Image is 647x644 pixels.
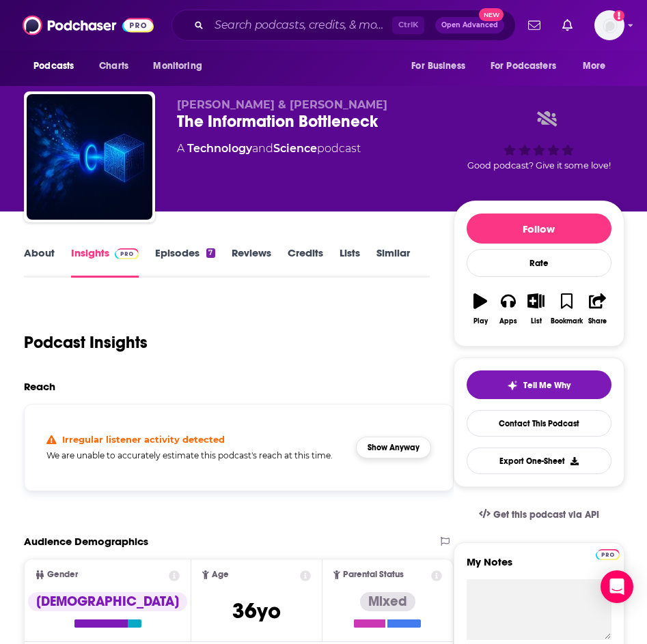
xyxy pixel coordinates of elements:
a: Charts [90,53,137,79]
div: Good podcast? Give it some love! [454,98,624,183]
a: Science [273,142,317,155]
button: Play [467,284,495,334]
span: Ctrl K [392,16,424,34]
h4: Irregular listener activity detected [62,434,225,445]
div: Share [588,317,607,325]
div: Open Intercom Messenger [601,570,633,603]
a: Similar [376,246,410,278]
button: Open AdvancedNew [435,17,504,33]
button: open menu [143,53,219,79]
span: Age [212,570,229,579]
div: A podcast [177,141,361,157]
a: Show notifications dropdown [557,14,578,37]
span: and [252,142,273,155]
button: tell me why sparkleTell Me Why [467,370,611,399]
span: New [479,8,504,21]
div: Search podcasts, credits, & more... [171,10,516,41]
a: Pro website [596,547,620,560]
span: Good podcast? Give it some love! [467,160,611,171]
button: Show Anyway [356,437,431,458]
div: List [531,317,542,325]
h2: Audience Demographics [24,535,148,548]
button: Apps [494,284,522,334]
button: Show profile menu [594,10,624,40]
span: Open Advanced [441,22,498,29]
span: Tell Me Why [523,380,570,391]
img: Podchaser Pro [115,248,139,259]
div: [DEMOGRAPHIC_DATA] [28,592,187,611]
button: Follow [467,214,611,244]
span: 36 yo [232,598,281,624]
a: Get this podcast via API [468,498,610,531]
div: Play [473,317,488,325]
img: User Profile [594,10,624,40]
span: Parental Status [343,570,404,579]
svg: Add a profile image [614,10,624,21]
span: Gender [47,570,78,579]
span: Charts [99,57,128,76]
button: open menu [24,53,92,79]
img: Podchaser - Follow, Share and Rate Podcasts [23,12,154,38]
div: Mixed [360,592,415,611]
span: Podcasts [33,57,74,76]
img: tell me why sparkle [507,380,518,391]
span: Logged in as nshort92 [594,10,624,40]
div: Rate [467,249,611,277]
a: Credits [288,246,323,278]
button: Share [583,284,611,334]
div: Bookmark [551,317,583,325]
h1: Podcast Insights [24,332,148,353]
h2: Reach [24,380,55,393]
span: Monitoring [153,57,202,76]
span: Get this podcast via API [493,509,599,521]
button: List [522,284,550,334]
a: Lists [340,246,360,278]
span: For Podcasters [491,57,556,76]
div: Apps [499,317,517,325]
span: More [583,57,606,76]
label: My Notes [467,555,611,579]
a: InsightsPodchaser Pro [71,246,139,278]
a: Contact This Podcast [467,410,611,437]
img: The Information Bottleneck [27,94,152,220]
a: Technology [187,142,252,155]
button: open menu [573,53,623,79]
div: 7 [206,248,215,258]
button: Bookmark [550,284,583,334]
span: [PERSON_NAME] & [PERSON_NAME] [177,98,387,111]
a: Episodes7 [155,246,215,278]
h5: We are unable to accurately estimate this podcast's reach at this time. [46,450,345,460]
span: For Business [411,57,465,76]
button: open menu [482,53,576,79]
a: Show notifications dropdown [523,14,546,37]
img: Podchaser Pro [596,549,620,560]
a: Reviews [232,246,271,278]
button: Export One-Sheet [467,448,611,474]
button: open menu [402,53,482,79]
input: Search podcasts, credits, & more... [209,14,392,36]
a: About [24,246,55,278]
